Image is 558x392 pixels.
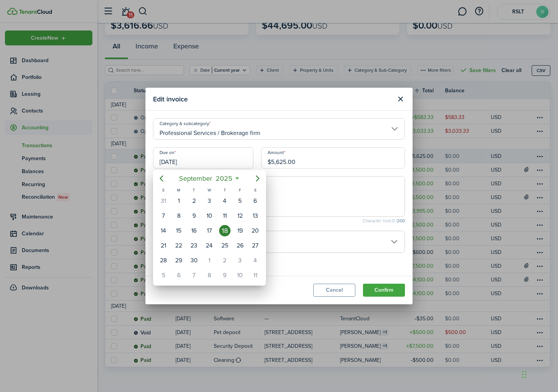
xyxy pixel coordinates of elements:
div: Tuesday, September 30, 2025 [188,255,200,266]
div: Tuesday, September 9, 2025 [188,210,200,222]
div: Saturday, September 20, 2025 [250,225,261,236]
div: Tuesday, September 16, 2025 [188,225,200,236]
div: Monday, September 15, 2025 [173,225,184,236]
div: Friday, September 5, 2025 [234,195,246,207]
div: Wednesday, September 17, 2025 [203,225,215,236]
div: Tuesday, September 23, 2025 [188,240,200,251]
div: Friday, September 26, 2025 [234,240,246,251]
div: F [232,187,248,193]
div: Sunday, September 7, 2025 [158,210,169,222]
div: M [171,187,186,193]
div: Saturday, September 13, 2025 [250,210,261,222]
div: Monday, October 6, 2025 [173,270,184,281]
div: Monday, September 29, 2025 [173,255,184,266]
div: Sunday, August 31, 2025 [158,195,169,207]
div: Tuesday, October 7, 2025 [188,270,200,281]
div: Saturday, October 4, 2025 [250,255,261,266]
div: Today, Thursday, September 18, 2025 [219,225,231,236]
div: Wednesday, September 3, 2025 [203,195,215,207]
div: Sunday, September 14, 2025 [158,225,169,236]
div: Thursday, October 2, 2025 [219,255,231,266]
div: Sunday, September 28, 2025 [158,255,169,266]
div: T [186,187,202,193]
span: 2025 [214,172,234,185]
div: Thursday, October 9, 2025 [219,270,231,281]
div: Monday, September 22, 2025 [173,240,184,251]
div: Monday, September 8, 2025 [173,210,184,222]
div: Wednesday, September 24, 2025 [203,240,215,251]
div: Sunday, October 5, 2025 [158,270,169,281]
div: Tuesday, September 2, 2025 [188,195,200,207]
div: Thursday, September 11, 2025 [219,210,231,222]
div: Thursday, September 25, 2025 [219,240,231,251]
span: September [177,172,214,185]
div: W [202,187,217,193]
div: T [217,187,232,193]
mbsc-button: Next page [250,171,265,186]
div: Monday, September 1, 2025 [173,195,184,207]
div: S [156,187,171,193]
div: Thursday, September 4, 2025 [219,195,231,207]
div: Sunday, September 21, 2025 [158,240,169,251]
div: Wednesday, October 8, 2025 [203,270,215,281]
div: Saturday, October 11, 2025 [250,270,261,281]
div: Friday, September 19, 2025 [234,225,246,236]
div: Wednesday, September 10, 2025 [203,210,215,222]
mbsc-button: September2025 [174,172,237,185]
div: Friday, October 3, 2025 [234,255,246,266]
div: Friday, October 10, 2025 [234,270,246,281]
div: Friday, September 12, 2025 [234,210,246,222]
div: Saturday, September 6, 2025 [250,195,261,207]
div: Saturday, September 27, 2025 [250,240,261,251]
div: Wednesday, October 1, 2025 [203,255,215,266]
mbsc-button: Previous page [154,171,169,186]
div: S [248,187,263,193]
